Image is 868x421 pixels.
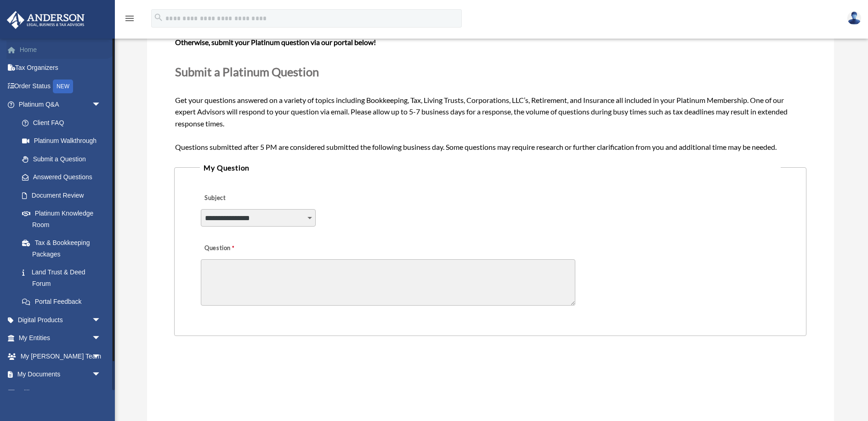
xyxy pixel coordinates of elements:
a: Platinum Walkthrough [13,132,115,150]
a: Digital Productsarrow_drop_down [6,311,115,329]
label: Subject [201,192,288,205]
label: Question [201,242,272,255]
a: Answered Questions [13,168,115,187]
a: Billingarrow_drop_down [6,383,115,402]
i: search [153,12,164,23]
span: arrow_drop_down [92,383,110,402]
a: My Documentsarrow_drop_down [6,365,115,384]
iframe: reCAPTCHA [177,364,317,400]
a: menu [124,16,135,24]
a: Platinum Knowledge Room [13,205,115,234]
span: arrow_drop_down [92,311,110,330]
a: Tax & Bookkeeping Packages [13,234,115,263]
a: Submit a Question [13,150,110,168]
a: Land Trust & Deed Forum [13,263,115,293]
a: Tax Organizers [6,59,115,77]
a: Order StatusNEW [6,77,115,96]
img: User Pic [847,11,861,25]
a: Document Review [13,186,115,205]
span: Get your questions answered on a variety of topics including Bookkeeping, Tax, Living Trusts, Cor... [175,13,805,151]
span: arrow_drop_down [92,365,110,384]
a: Client FAQ [13,114,115,132]
legend: My Question [200,161,780,174]
a: Home [6,40,115,59]
span: arrow_drop_down [92,329,110,348]
a: My Entitiesarrow_drop_down [6,329,115,347]
span: arrow_drop_down [92,347,110,366]
span: Submit a Platinum Question [175,65,319,79]
a: My [PERSON_NAME] Teamarrow_drop_down [6,347,115,365]
div: NEW [53,80,73,93]
a: Platinum Q&Aarrow_drop_down [6,96,115,114]
i: menu [124,13,135,24]
span: arrow_drop_down [92,96,110,114]
b: Otherwise, submit your Platinum question via our portal below! [175,38,376,46]
img: Anderson Advisors Platinum Portal [4,11,87,29]
a: Portal Feedback [13,293,115,311]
